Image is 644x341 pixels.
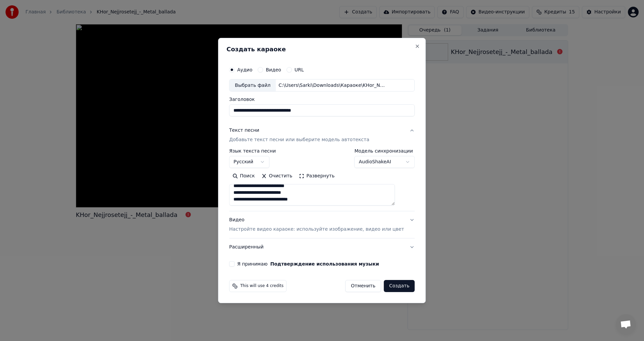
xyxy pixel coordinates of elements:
[229,212,415,238] button: ВидеоНастройте видео караоке: используйте изображение, видео или цвет
[229,137,369,144] p: Добавьте текст песни или выберите модель автотекста
[294,67,304,72] label: URL
[266,67,281,72] label: Видео
[229,238,415,256] button: Расширенный
[296,171,338,182] button: Развернуть
[226,46,417,52] h2: Создать караоке
[384,280,415,292] button: Создать
[345,280,381,292] button: Отменить
[270,262,379,266] button: Я принимаю
[229,79,276,92] div: Выбрать файл
[229,149,276,154] label: Язык текста песни
[355,149,415,154] label: Модель синхронизации
[240,283,283,289] span: This will use 4 credits
[229,217,404,233] div: Видео
[229,149,415,211] div: Текст песниДобавьте текст песни или выберите модель автотекста
[237,262,379,266] label: Я принимаю
[229,122,415,149] button: Текст песниДобавьте текст песни или выберите модель автотекста
[229,171,258,182] button: Поиск
[237,67,252,72] label: Аудио
[276,82,390,89] div: C:\Users\Sarki\Downloads\Караоке\KHor_Nejjrosetejj_-_Metal_ballada_Kolobok_78248413.mp3
[258,171,296,182] button: Очистить
[229,226,404,233] p: Настройте видео караоке: используйте изображение, видео или цвет
[229,127,259,134] div: Текст песни
[229,97,415,102] label: Заголовок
